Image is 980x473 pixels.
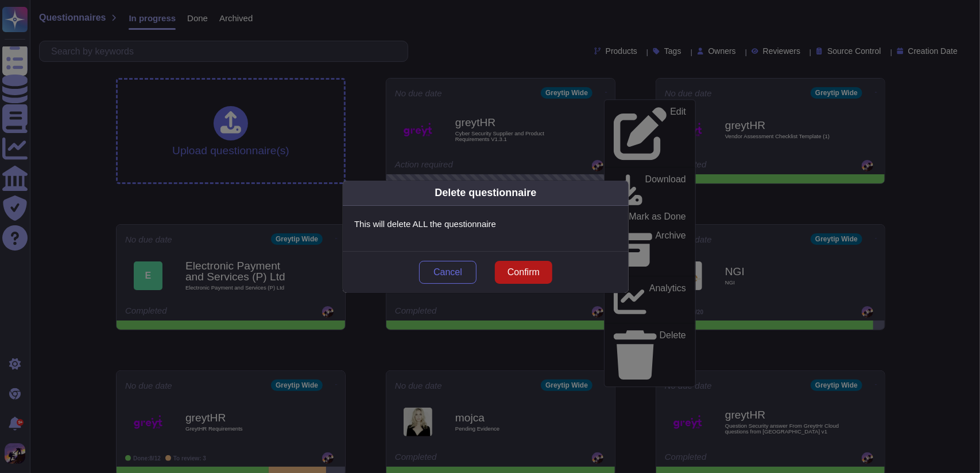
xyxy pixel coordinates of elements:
[419,261,477,284] button: Cancel
[435,185,536,201] div: Delete questionnaire
[495,261,552,284] button: Confirm
[354,217,617,231] p: This will delete ALL the questionnaire
[433,268,462,277] span: Cancel
[508,268,540,277] span: Confirm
